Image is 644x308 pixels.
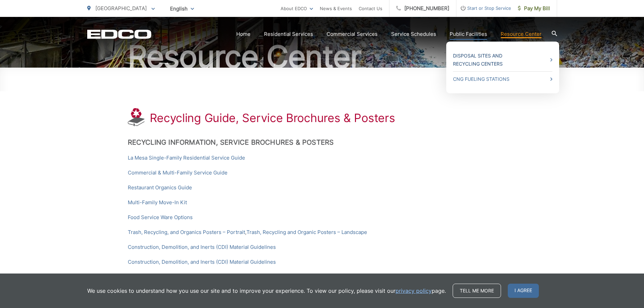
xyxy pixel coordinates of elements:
a: Construction, Demolition, and Inerts (CDI) Material Guidelines [128,258,276,266]
a: Commercial & Multi-Family Service Guide [128,169,228,177]
p: _____________________________________________ [128,273,517,281]
a: Construction, Demolition, and Inerts (CDI) Material Guidelines [128,243,276,251]
h2: Recycling Information, Service Brochures & Posters [128,138,517,146]
h2: Resource Center [87,40,557,74]
a: privacy policy [396,287,432,295]
a: News & Events [320,4,352,13]
a: Public Facilities [450,30,487,38]
a: Service Schedules [391,30,436,38]
a: About EDCO [281,4,313,13]
a: Trash, Recycling, and Organics Posters – Portrait [128,228,245,236]
span: [GEOGRAPHIC_DATA] [95,5,147,11]
a: EDCD logo. Return to the homepage. [87,29,151,39]
a: La Mesa Single-Family Residential Service Guide [128,154,245,162]
span: English [165,3,199,15]
a: Disposal Sites and Recycling Centers [453,52,552,68]
a: Home [236,30,251,38]
p: , [128,228,517,236]
a: Trash, Recycling and Organic Posters – Landscape [246,228,367,236]
a: Tell me more [453,284,501,298]
a: CNG Fueling Stations [453,75,552,83]
a: Resource Center [501,30,542,38]
a: Food Service Ware Options [128,213,193,221]
a: Commercial Services [327,30,378,38]
a: Contact Us [359,4,382,13]
span: Pay My Bill [518,4,550,13]
a: Restaurant Organics Guide [128,184,192,192]
a: Multi-Family Move-In Kit [128,198,187,207]
a: Residential Services [264,30,313,38]
p: We use cookies to understand how you use our site and to improve your experience. To view our pol... [87,287,446,295]
h1: Recycling Guide, Service Brochures & Posters [150,111,395,125]
span: I agree [508,284,539,298]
